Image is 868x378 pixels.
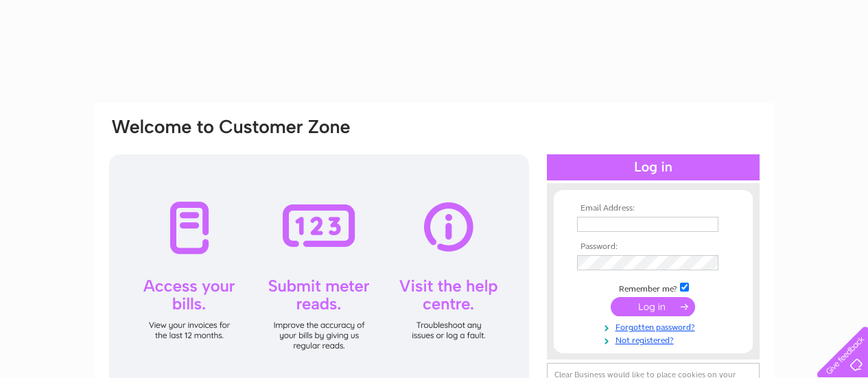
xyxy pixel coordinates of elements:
input: Submit [611,297,695,316]
td: Remember me? [574,281,733,294]
a: Not registered? [577,333,733,346]
th: Password: [574,242,733,252]
th: Email Address: [574,204,733,213]
a: Forgotten password? [577,320,733,333]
